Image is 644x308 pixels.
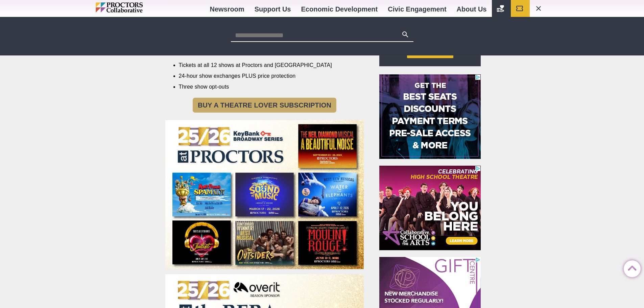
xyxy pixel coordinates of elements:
iframe: Advertisement [379,74,481,159]
iframe: Advertisement [379,166,481,250]
li: 24-hour show exchanges PLUS price protection [179,72,354,80]
a: Back to Top [624,261,637,274]
li: Tickets at all 12 shows at Proctors and [GEOGRAPHIC_DATA] [179,62,354,69]
img: Proctors logo [96,2,172,13]
li: Three show opt-outs [179,83,354,91]
a: BUY A THEATRE LOVER SUBSCRIPTION [193,98,336,113]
